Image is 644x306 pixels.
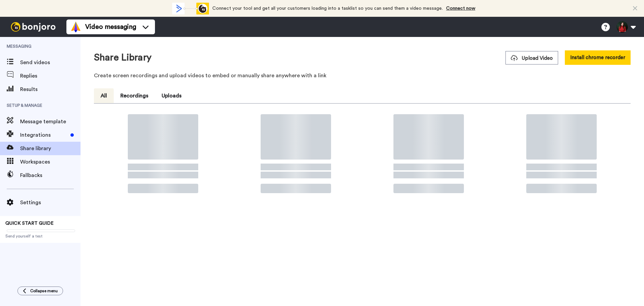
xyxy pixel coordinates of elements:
button: Collapse menu [17,287,63,295]
span: Results [20,85,80,93]
span: QUICK START GUIDE [5,221,54,226]
span: Message template [20,118,80,126]
button: Uploads [155,88,188,103]
span: Fallbacks [20,171,80,179]
h1: Share Library [94,52,152,63]
span: Collapse menu [30,288,58,294]
span: Integrations [20,131,68,139]
span: Replies [20,72,80,80]
p: Create screen recordings and upload videos to embed or manually share anywhere with a link [94,72,631,80]
span: Video messaging [85,22,136,32]
img: vm-color.svg [70,21,81,32]
span: Workspaces [20,158,80,166]
span: Upload Video [511,55,553,62]
a: Connect now [446,6,475,11]
span: Send yourself a test [5,233,75,239]
img: bj-logo-header-white.svg [8,22,58,32]
button: All [94,88,114,103]
span: Share library [20,144,80,152]
button: Install chrome recorder [565,50,631,65]
span: Connect your tool and get all your customers loading into a tasklist so you can send them a video... [212,6,443,11]
div: animation [172,3,209,14]
button: Upload Video [505,51,558,64]
span: Send videos [20,58,80,67]
span: Settings [20,199,80,207]
button: Recordings [114,88,155,103]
